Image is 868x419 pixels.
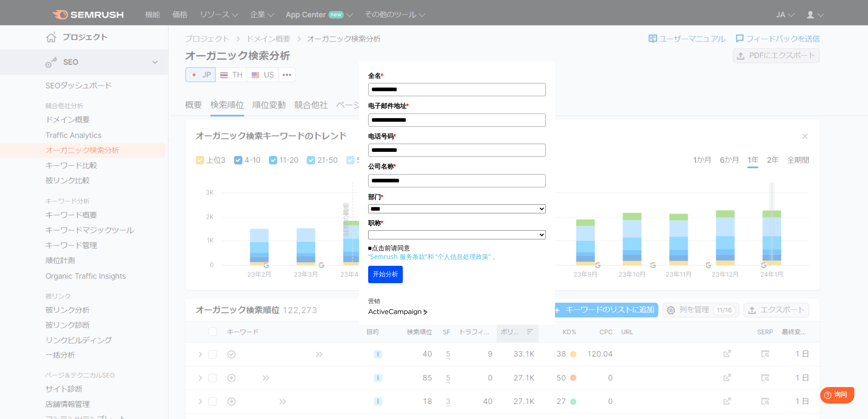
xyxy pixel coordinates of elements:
a: “Semrush 服务条款”和 [368,252,434,261]
font: 公司名称 [368,163,394,170]
font: 全名 [368,72,381,79]
font: 请同意 [391,243,410,252]
font: 开始分析 [373,270,398,278]
font: ■点击前 [368,243,391,252]
iframe: 帮助小部件启动器 [787,383,858,409]
a: “个人信息处理政策” 。 [435,252,499,261]
font: 职称 [368,219,381,227]
font: 营销 [368,297,380,305]
font: 部门 [368,193,381,201]
font: 电话号码 [368,133,394,140]
button: 开始分析 [368,266,403,283]
font: 电子邮件地址 [368,102,406,109]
